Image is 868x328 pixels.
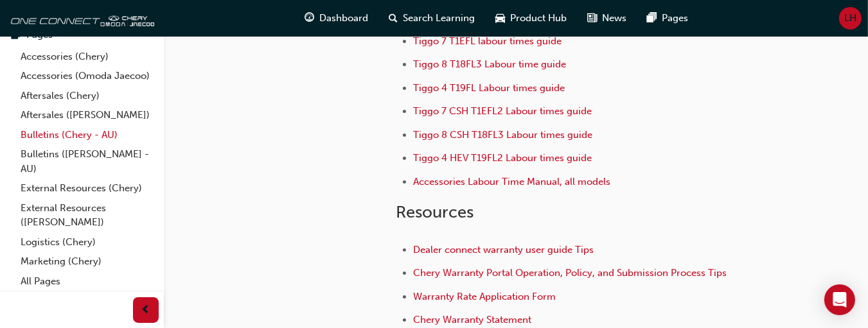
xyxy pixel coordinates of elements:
a: Logistics (Chery) [15,232,159,252]
a: Warranty Rate Application Form [413,291,556,302]
a: Tiggo 8 T18FL3 Labour time guide [413,58,566,70]
span: LH [844,11,856,26]
span: Product Hub [511,11,567,26]
a: External Resources (Chery) [15,178,159,198]
a: car-iconProduct Hub [486,5,578,31]
a: news-iconNews [578,5,637,31]
a: External Resources ([PERSON_NAME]) [15,198,159,232]
a: Tiggo 4 T19FL Labour times guide [413,82,565,94]
a: pages-iconPages [637,5,699,31]
span: car-icon [496,10,506,26]
span: search-icon [389,10,398,26]
span: Dashboard [320,11,369,26]
span: Pages [662,11,689,26]
span: pages-icon [648,10,657,26]
a: Chery Warranty Statement [413,314,531,325]
a: Dealer connect warranty user guide Tips [413,244,594,255]
a: Bulletins (Chery - AU) [15,125,159,145]
a: Tiggo 4 HEV T19FL2 Labour times guide [413,152,592,164]
a: Tiggo 7 T1EFL labour times guide [413,35,562,47]
a: Tiggo 7 CSH T1EFL2 Labour times guide [413,105,592,117]
img: oneconnect [6,5,154,31]
a: Tiggo 8 CSH T18FL3 Labour times guide [413,129,592,141]
a: Marketing (Chery) [15,252,159,272]
span: guage-icon [305,10,315,26]
a: Chery Warranty Portal Operation, Policy, and Submission Process Tips [413,267,727,279]
span: Search Learning [403,11,475,26]
a: Aftersales ([PERSON_NAME]) [15,105,159,125]
a: Aftersales (Chery) [15,86,159,106]
a: Bulletins ([PERSON_NAME] - AU) [15,144,159,178]
button: LH [839,7,862,30]
a: All Pages [15,272,159,291]
span: News [603,11,627,26]
div: Open Intercom Messenger [824,284,855,315]
a: search-iconSearch Learning [379,5,486,31]
a: Accessories (Chery) [15,47,159,67]
a: Accessories Labour Time Manual, all models [413,176,610,187]
span: prev-icon [141,302,151,318]
span: news-icon [588,10,598,26]
span: Resources [396,202,474,222]
a: Accessories (Omoda Jaecoo) [15,66,159,86]
a: guage-iconDashboard [295,5,379,31]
